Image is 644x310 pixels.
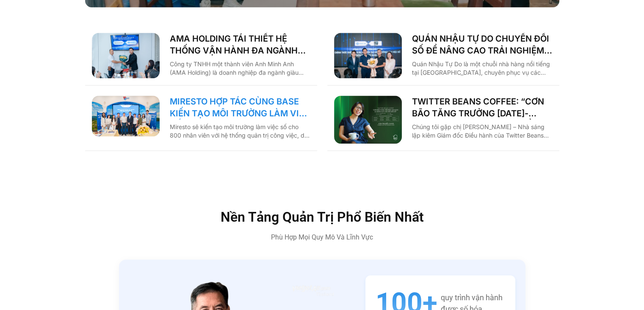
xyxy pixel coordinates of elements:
[412,123,553,140] p: Chúng tôi gặp chị [PERSON_NAME] – Nhà sáng lập kiêm Giám đốc Điều hành của Twitter Beans Coffee t...
[92,96,160,137] img: miresto kiến tạo môi trường làm việc số cùng base.vn
[412,96,553,119] a: TWITTER BEANS COFFEE: “CƠN BÃO TĂNG TRƯỞNG [DATE]-[DATE] LÀ ĐỘNG LỰC CHUYỂN ĐỔI SỐ”
[170,60,310,77] p: Công ty TNHH một thành viên Anh Minh Anh (AMA Holding) là doanh nghiệp đa ngành giàu tiềm lực, ho...
[170,96,310,119] a: MIRESTO HỢP TÁC CÙNG BASE KIẾN TẠO MÔI TRƯỜNG LÀM VIỆC SỐ
[412,33,553,56] a: QUÁN NHẬU TỰ DO CHUYỂN ĐỔI SỐ ĐỂ NÂNG CAO TRẢI NGHIỆM CHO 1000 NHÂN SỰ
[92,96,160,144] a: miresto kiến tạo môi trường làm việc số cùng base.vn
[142,232,502,242] p: Phù Hợp Mọi Quy Mô Và Lĩnh Vực
[412,60,553,77] p: Quán Nhậu Tự Do là một chuỗi nhà hàng nổi tiếng tại [GEOGRAPHIC_DATA], chuyên phục vụ các món nhậ...
[292,276,334,304] img: 68409c16f3c0ce3d4d2f0870_Frame%201948754466.avif
[142,210,502,224] h2: Nền Tảng Quản Trị Phổ Biến Nhất
[170,33,310,56] a: AMA HOLDING TÁI THIẾT HỆ THỐNG VẬN HÀNH ĐA NGÀNH CÙNG [DOMAIN_NAME]
[170,123,310,140] p: Miresto sẽ kiến tạo môi trường làm việc số cho 800 nhân viên với hệ thống quản trị công việc, dự ...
